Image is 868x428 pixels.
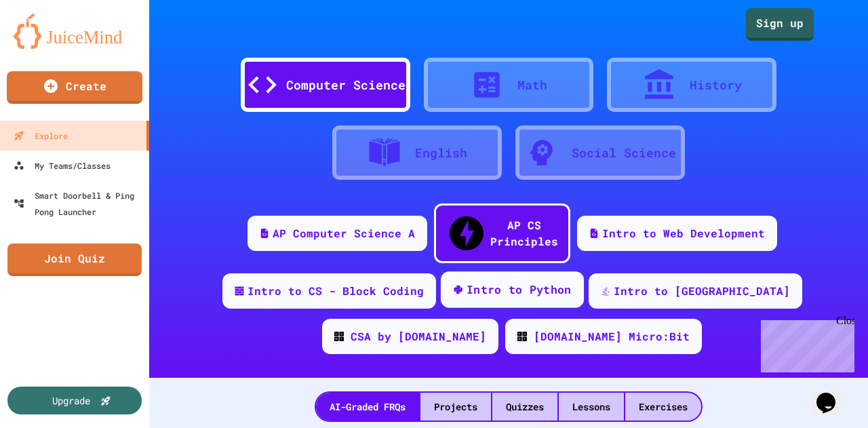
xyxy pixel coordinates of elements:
[517,76,547,94] div: Math
[7,244,142,276] a: Join Quiz
[614,283,790,299] div: Intro to [GEOGRAPHIC_DATA]
[559,393,624,421] div: Lessons
[334,332,344,341] img: CODE_logo_RGB.png
[690,76,742,94] div: History
[14,128,68,144] div: Explore
[534,328,690,345] div: [DOMAIN_NAME] Micro:Bit
[420,393,491,421] div: Projects
[14,14,136,49] img: logo-orange.svg
[286,76,406,94] div: Computer Science
[351,328,486,345] div: CSA by [DOMAIN_NAME]
[248,283,424,299] div: Intro to CS - Block Coding
[5,5,94,86] div: Chat with us now!Close
[52,393,90,408] div: Upgrade
[14,187,144,220] div: Smart Doorbell & Ping Pong Launcher
[490,217,558,250] div: AP CS Principles
[273,225,415,241] div: AP Computer Science A
[492,393,557,421] div: Quizzes
[467,281,572,298] div: Intro to Python
[517,332,527,341] img: CODE_logo_RGB.png
[572,144,676,162] div: Social Science
[755,315,854,372] iframe: chat widget
[602,225,765,241] div: Intro to Web Development
[316,393,419,421] div: AI-Graded FRQs
[625,393,701,421] div: Exercises
[415,144,467,162] div: English
[746,8,814,41] a: Sign up
[811,374,854,414] iframe: chat widget
[7,71,142,104] a: Create
[14,157,111,174] div: My Teams/Classes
